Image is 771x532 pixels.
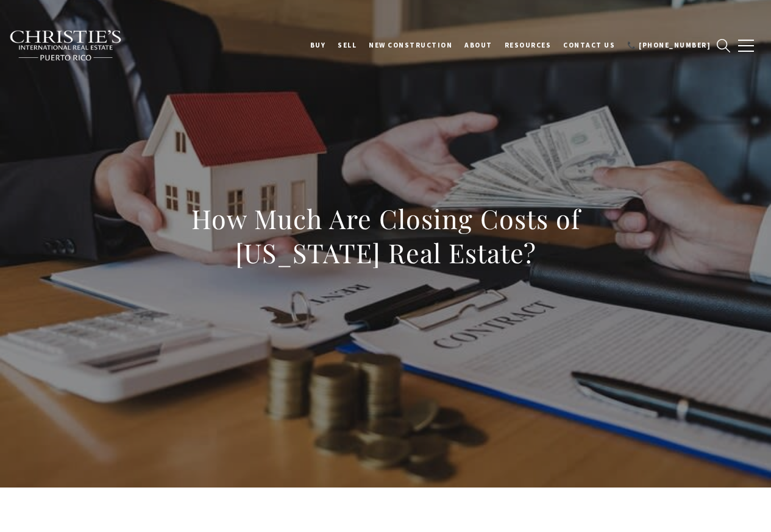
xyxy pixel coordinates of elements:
span: Contact Us [563,41,615,49]
a: About [458,30,499,60]
span: New Construction [369,41,452,49]
a: BUY [304,30,332,60]
a: Resources [499,30,558,60]
a: SELL [332,30,363,60]
span: 📞 [PHONE_NUMBER] [627,41,711,49]
img: Christie's International Real Estate black text logo [9,30,123,62]
a: New Construction [363,30,458,60]
h1: How Much Are Closing Costs of [US_STATE] Real Estate? [117,202,655,270]
a: 📞 [PHONE_NUMBER] [621,30,717,60]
